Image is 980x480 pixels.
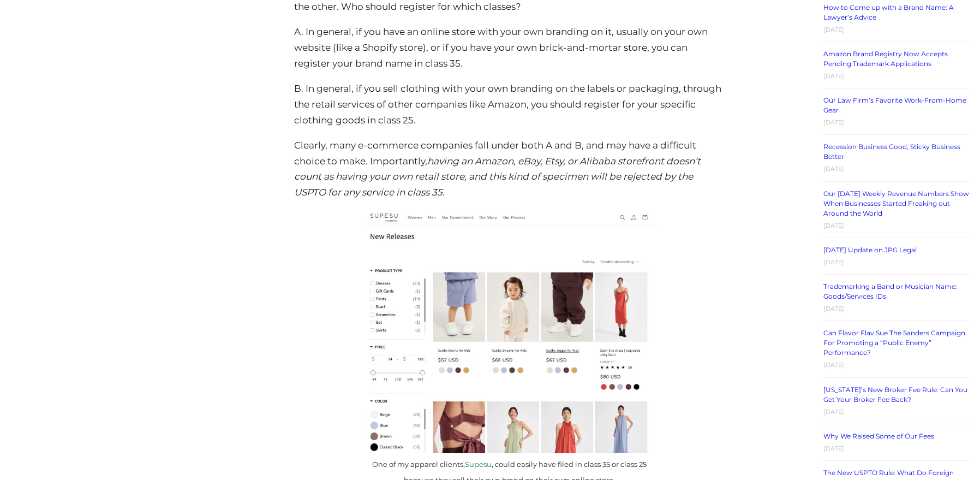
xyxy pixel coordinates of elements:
[823,386,967,404] a: [US_STATE]’s New Broker Fee Rule: Can You Get Your Broker Fee Back?
[823,50,948,68] a: Amazon Brand Registry Now Accepts Pending Trademark Applications
[823,282,957,300] a: Trademarking a Band or Musician Name: Goods/Services IDs
[823,432,934,440] a: Why We Raised Some of Our Fees
[823,96,966,114] a: Our Law Firm’s Favorite Work-From-Home Gear
[823,361,844,369] time: [DATE]
[823,165,844,173] time: [DATE]
[823,3,954,21] a: How to Come up with a Brand Name: A Lawyer’s Advice
[823,143,960,161] a: Recession Business Good, Sticky Business Better
[823,408,844,416] time: [DATE]
[294,81,725,128] p: B. In general, if you sell clothing with your own branding on the labels or packaging, through th...
[294,156,701,198] em: having an Amazon, eBay, Etsy, or Alibaba storefront doesn’t count as having your own retail store...
[823,118,844,126] time: [DATE]
[823,222,844,229] time: [DATE]
[823,445,844,452] time: [DATE]
[294,24,725,72] p: A. In general, if you have an online store with your own branding on it, usually on your own webs...
[294,138,725,201] p: Clearly, many e-commerce companies fall under both A and B, and may have a difficult choice to ma...
[823,258,844,266] time: [DATE]
[465,460,492,469] a: Supesu
[823,305,844,312] time: [DATE]
[823,246,917,254] a: [DATE] Update on JPG Legal
[823,26,844,33] time: [DATE]
[823,329,965,357] a: Can Flavor Flav Sue The Sanders Campaign For Promoting a “Public Enemy” Performance?
[823,189,969,217] a: Our [DATE] Weekly Revenue Numbers Show When Businesses Started Freaking out Around the World
[363,210,656,453] img: Screenshot of Supesu.com for clothing trademark specimen
[823,72,844,80] time: [DATE]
